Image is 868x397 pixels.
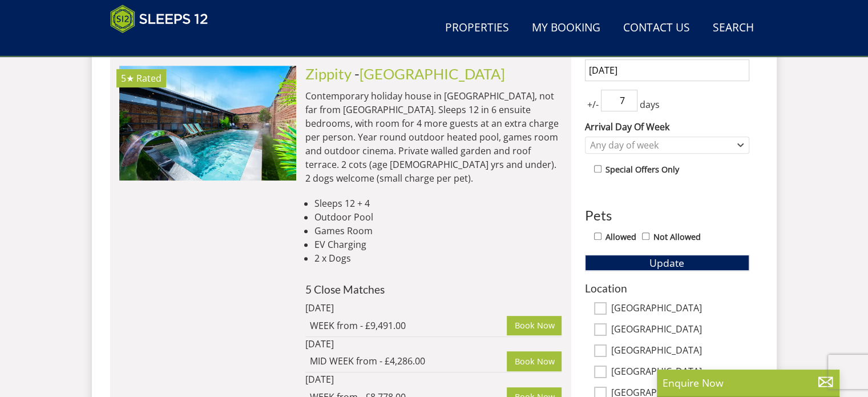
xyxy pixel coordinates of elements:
[649,256,684,270] span: Update
[305,65,352,82] a: Zippity
[611,366,749,379] label: [GEOGRAPHIC_DATA]
[305,372,459,386] div: [DATE]
[121,72,134,85] span: Zippity has a 5 star rating under the Quality in Tourism Scheme
[585,59,749,81] input: Arrival Date
[305,89,562,185] p: Contemporary holiday house in [GEOGRAPHIC_DATA], not far from [GEOGRAPHIC_DATA]. Sleeps 12 in 6 e...
[611,345,749,358] label: [GEOGRAPHIC_DATA]
[354,65,505,82] span: -
[507,351,562,371] a: Book Now
[605,231,636,243] label: Allowed
[136,72,162,85] span: Rated
[314,238,562,251] li: EV Charging
[663,375,834,390] p: Enquire Now
[305,283,562,295] h4: 5 Close Matches
[507,316,562,335] a: Book Now
[708,15,758,41] a: Search
[653,231,701,243] label: Not Allowed
[110,5,208,33] img: Sleeps 12
[305,301,459,315] div: [DATE]
[310,354,507,368] div: MID WEEK from - £4,286.00
[119,66,296,180] a: 5★ Rated
[360,65,505,82] a: [GEOGRAPHIC_DATA]
[314,224,562,238] li: Games Room
[585,255,749,271] button: Update
[587,139,735,151] div: Any day of week
[119,66,296,180] img: zippity-holiday-home-wiltshire-sleeps-12-hot-tub.original.jpg
[619,15,695,41] a: Contact Us
[104,40,224,50] iframe: Customer reviews powered by Trustpilot
[637,98,662,111] span: days
[314,197,562,210] li: Sleeps 12 + 4
[310,319,507,332] div: WEEK from - £9,491.00
[314,251,562,265] li: 2 x Dogs
[527,15,605,41] a: My Booking
[305,337,459,351] div: [DATE]
[314,210,562,224] li: Outdoor Pool
[585,282,749,294] h3: Location
[585,137,749,154] div: Combobox
[585,120,749,134] label: Arrival Day Of Week
[441,15,514,41] a: Properties
[585,208,749,223] h3: Pets
[611,324,749,336] label: [GEOGRAPHIC_DATA]
[611,303,749,315] label: [GEOGRAPHIC_DATA]
[585,98,601,111] span: +/-
[605,163,679,176] label: Special Offers Only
